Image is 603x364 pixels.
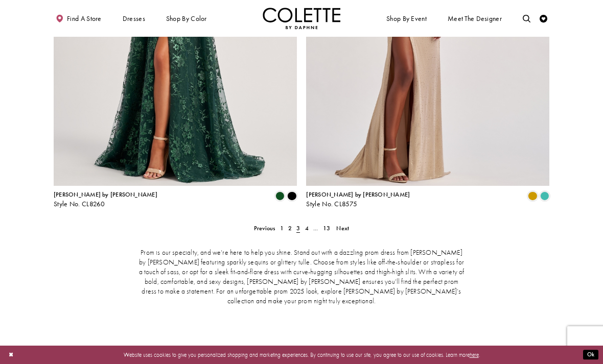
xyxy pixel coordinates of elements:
span: Shop by color [166,15,207,22]
span: Current page [294,223,303,234]
a: Find a store [54,8,103,29]
span: ... [313,224,318,232]
span: Shop By Event [384,8,428,29]
span: 4 [305,224,309,232]
img: Colette by Daphne [263,8,340,29]
span: Meet the designer [448,15,502,22]
a: Meet the designer [446,8,504,29]
button: Close Dialog [5,348,17,362]
span: Dresses [121,8,147,29]
a: 4 [303,223,311,234]
span: 3 [296,224,300,232]
span: Style No. CL8575 [306,200,357,208]
a: Toggle search [521,8,532,29]
i: Black [287,191,296,201]
span: 13 [323,224,330,232]
a: Visit Home Page [263,8,340,29]
div: Colette by Daphne Style No. CL8575 [306,191,410,208]
span: [PERSON_NAME] by [PERSON_NAME] [306,190,410,199]
a: 1 [277,223,286,234]
span: Dresses [123,15,145,22]
span: Previous [254,224,275,232]
i: Gold [528,191,537,201]
a: Next Page [334,223,352,234]
span: Find a store [67,15,102,22]
a: 2 [286,223,294,234]
span: Shop By Event [386,15,427,22]
a: Prev Page [251,223,277,234]
span: Next [336,224,349,232]
i: Evergreen [275,191,285,201]
a: Check Wishlist [538,8,549,29]
p: Prom is our specialty, and we’re here to help you shine. Stand out with a dazzling prom dress fro... [137,248,466,306]
a: 13 [320,223,333,234]
div: Colette by Daphne Style No. CL8260 [54,191,157,208]
i: Turquoise [540,191,549,201]
span: 1 [280,224,284,232]
span: [PERSON_NAME] by [PERSON_NAME] [54,190,157,199]
a: here [470,351,479,358]
button: Submit Dialog [583,350,598,360]
p: Website uses cookies to give you personalized shopping and marketing experiences. By continuing t... [56,350,547,360]
span: Shop by color [164,8,208,29]
a: ... [311,223,320,234]
span: 2 [288,224,292,232]
span: Style No. CL8260 [54,200,105,208]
